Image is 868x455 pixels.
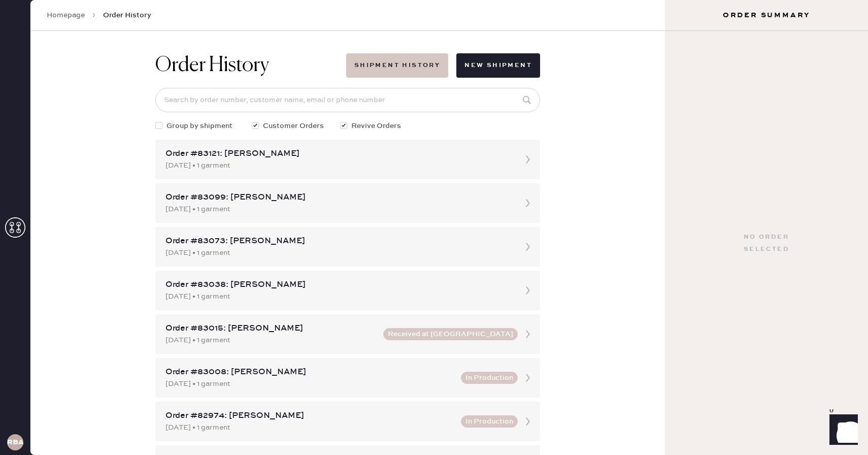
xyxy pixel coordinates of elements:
[155,53,269,78] h1: Order History
[165,378,455,389] div: [DATE] • 1 garment
[461,372,518,384] button: In Production
[47,10,85,20] a: Homepage
[165,235,512,247] div: Order #83073: [PERSON_NAME]
[165,247,512,258] div: [DATE] • 1 garment
[155,88,540,112] input: Search by order number, customer name, email or phone number
[166,120,232,132] span: Group by shipment
[165,291,512,302] div: [DATE] • 1 garment
[665,10,868,20] h3: Order Summary
[165,148,512,160] div: Order #83121: [PERSON_NAME]
[456,53,540,78] button: New Shipment
[165,191,512,204] div: Order #83099: [PERSON_NAME]
[461,415,518,428] button: In Production
[820,409,863,453] iframe: Front Chat
[165,322,377,335] div: Order #83015: [PERSON_NAME]
[165,410,455,422] div: Order #82974: [PERSON_NAME]
[165,279,512,291] div: Order #83038: [PERSON_NAME]
[744,231,789,255] div: No order selected
[7,439,23,446] h3: RBA
[165,335,377,346] div: [DATE] • 1 garment
[346,53,448,78] button: Shipment History
[263,120,324,132] span: Customer Orders
[383,328,518,340] button: Received at [GEOGRAPHIC_DATA]
[165,160,512,171] div: [DATE] • 1 garment
[103,10,151,20] span: Order History
[165,366,455,378] div: Order #83008: [PERSON_NAME]
[165,422,455,433] div: [DATE] • 1 garment
[351,120,401,132] span: Revive Orders
[165,204,512,215] div: [DATE] • 1 garment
